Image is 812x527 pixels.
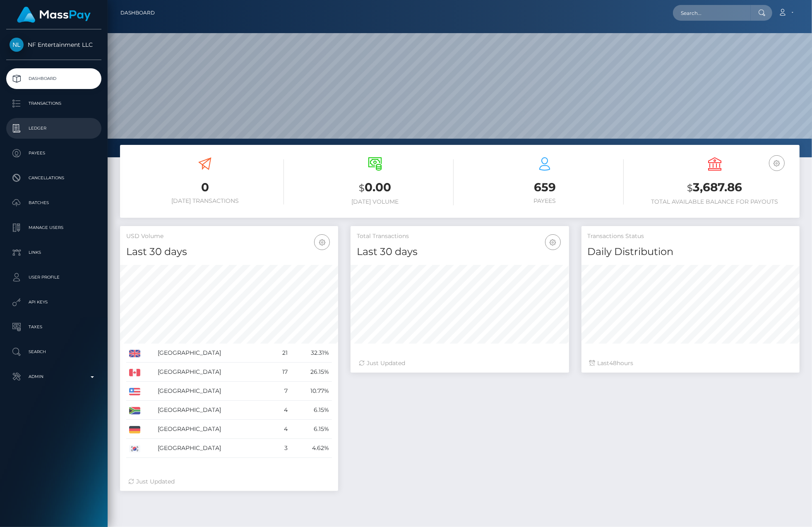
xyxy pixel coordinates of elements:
[10,97,98,110] p: Transactions
[291,439,332,458] td: 4.62%
[291,363,332,382] td: 26.15%
[10,221,98,234] p: Manage Users
[291,382,332,401] td: 10.77%
[6,366,101,387] a: Admin
[129,407,140,414] img: ZA.png
[129,388,140,395] img: US.png
[10,72,98,85] p: Dashboard
[636,179,794,196] h3: 3,687.86
[687,182,693,194] small: $
[10,122,98,135] p: Ledger
[10,321,98,333] p: Taxes
[636,198,794,205] h6: Total Available Balance for Payouts
[129,426,140,433] img: DE.png
[359,359,560,368] div: Just Updated
[359,182,365,194] small: $
[291,401,332,420] td: 6.15%
[6,267,101,288] a: User Profile
[10,38,24,52] img: NF Entertainment LLC
[6,168,101,188] a: Cancellations
[6,193,101,213] a: Batches
[272,344,291,363] td: 21
[272,439,291,458] td: 3
[6,41,101,48] span: NF Entertainment LLC
[155,401,271,420] td: [GEOGRAPHIC_DATA]
[357,245,562,259] h4: Last 30 days
[129,445,140,452] img: KR.png
[6,292,101,313] a: API Keys
[17,7,91,23] img: MassPay Logo
[10,271,98,284] p: User Profile
[673,5,751,21] input: Search...
[588,232,793,241] h5: Transactions Status
[610,359,617,367] span: 48
[129,350,140,357] img: GB.png
[6,217,101,238] a: Manage Users
[6,317,101,337] a: Taxes
[129,369,140,376] img: CA.png
[6,342,101,362] a: Search
[155,382,271,401] td: [GEOGRAPHIC_DATA]
[126,232,332,241] h5: USD Volume
[6,93,101,114] a: Transactions
[126,197,284,205] h6: [DATE] Transactions
[291,420,332,439] td: 6.15%
[10,246,98,259] p: Links
[10,147,98,159] p: Payees
[155,420,271,439] td: [GEOGRAPHIC_DATA]
[588,245,793,259] h4: Daily Distribution
[296,198,454,205] h6: [DATE] Volume
[155,344,271,363] td: [GEOGRAPHIC_DATA]
[10,371,98,383] p: Admin
[10,296,98,308] p: API Keys
[272,382,291,401] td: 7
[357,232,562,241] h5: Total Transactions
[10,197,98,209] p: Batches
[10,346,98,358] p: Search
[590,359,791,368] div: Last hours
[272,401,291,420] td: 4
[6,242,101,263] a: Links
[272,420,291,439] td: 4
[466,179,624,195] h3: 659
[6,143,101,164] a: Payees
[10,172,98,184] p: Cancellations
[6,68,101,89] a: Dashboard
[466,197,624,205] h6: Payees
[120,4,155,22] a: Dashboard
[126,179,284,195] h3: 0
[126,245,332,259] h4: Last 30 days
[155,363,271,382] td: [GEOGRAPHIC_DATA]
[296,179,454,196] h3: 0.00
[6,118,101,139] a: Ledger
[155,439,271,458] td: [GEOGRAPHIC_DATA]
[272,363,291,382] td: 17
[128,477,330,486] div: Just Updated
[291,344,332,363] td: 32.31%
